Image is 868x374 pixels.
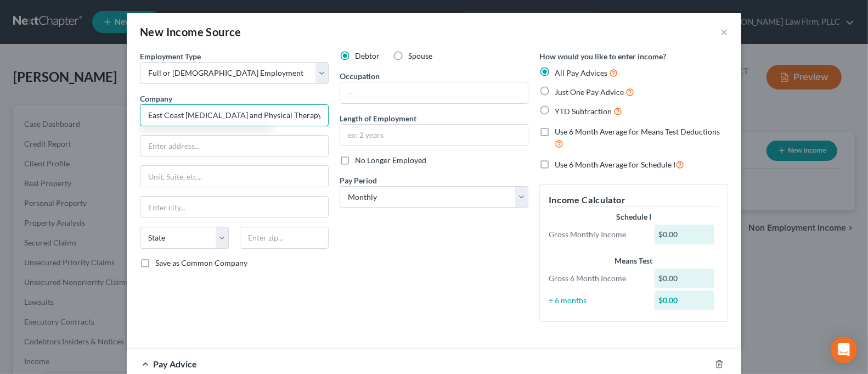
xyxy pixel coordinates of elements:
span: YTD Subtraction [555,107,612,116]
span: Just One Pay Advice [555,87,624,97]
div: Means Test [549,255,719,266]
button: × [720,25,728,38]
div: $0.00 [655,225,715,244]
div: $0.00 [655,269,715,288]
div: New Income Source [140,24,241,40]
span: Pay Period [340,176,377,185]
div: Open Intercom Messenger [831,337,857,363]
span: All Pay Advices [555,68,607,77]
div: Gross Monthly Income [543,229,649,240]
span: Use 6 Month Average for Means Test Deductions [555,127,720,136]
span: Pay Advice [153,359,197,369]
input: -- [340,82,528,103]
div: Gross 6 Month Income [543,273,649,284]
span: Debtor [355,51,380,60]
input: ex: 2 years [340,125,528,146]
input: Enter city... [140,197,328,217]
input: Enter zip... [240,227,329,249]
input: Unit, Suite, etc... [140,166,328,187]
span: Employment Type [140,52,201,61]
h5: Income Calculator [549,193,719,207]
div: $0.00 [655,291,715,310]
span: Save as Common Company [155,258,247,267]
div: Schedule I [549,211,719,222]
input: Enter address... [140,136,328,157]
label: Occupation [340,70,380,82]
span: Spouse [408,51,432,60]
span: No Longer Employed [355,155,426,165]
input: Search company by name... [140,104,329,126]
div: ÷ 6 months [543,295,649,306]
span: Company [140,94,172,103]
span: Use 6 Month Average for Schedule I [555,160,675,169]
label: Length of Employment [340,113,416,124]
label: How would you like to enter income? [539,51,666,62]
